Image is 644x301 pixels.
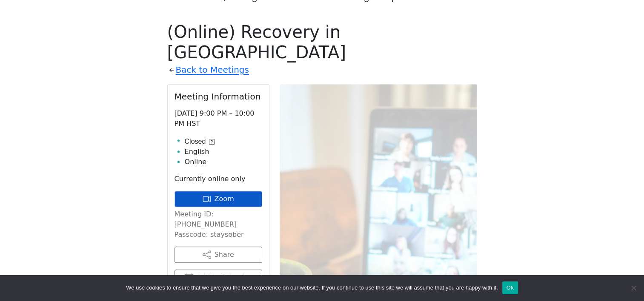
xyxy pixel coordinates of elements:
li: Online [185,157,262,167]
span: Closed [185,136,206,147]
li: English [185,147,262,157]
span: We use cookies to ensure that we give you the best experience on our website. If you continue to ... [126,284,498,292]
p: Meeting ID: [PHONE_NUMBER] Passcode: staysober [175,209,262,240]
a: Back to Meetings [176,62,249,77]
span: No [629,284,638,292]
h1: (Online) Recovery in [GEOGRAPHIC_DATA] [167,22,477,62]
button: Ok [502,281,518,294]
h2: Meeting Information [175,91,262,102]
button: Add to Calendar [175,270,262,286]
p: Currently online only [175,174,262,184]
button: Share [175,247,262,263]
a: Zoom [175,191,262,207]
button: Closed [185,136,215,147]
p: [DATE] 9:00 PM – 10:00 PM HST [175,108,262,129]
